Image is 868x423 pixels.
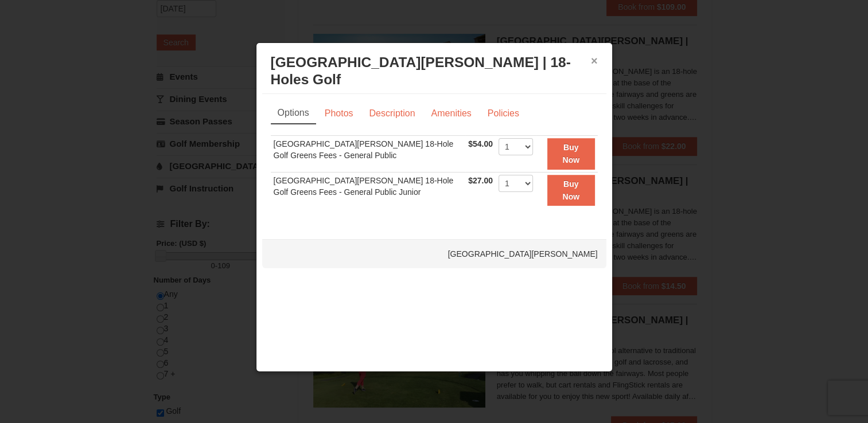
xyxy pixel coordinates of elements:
strong: Buy Now [562,179,579,201]
a: Policies [480,103,527,124]
button: Buy Now [547,175,595,206]
div: [GEOGRAPHIC_DATA][PERSON_NAME] [262,240,606,268]
a: Amenities [423,103,478,124]
h3: [GEOGRAPHIC_DATA][PERSON_NAME] | 18-Holes Golf [271,54,598,88]
a: Options [271,103,316,124]
td: [GEOGRAPHIC_DATA][PERSON_NAME] 18-Hole Golf Greens Fees - General Public [271,135,466,172]
strong: Buy Now [562,143,579,164]
button: Buy Now [547,138,595,170]
span: $54.00 [468,139,493,148]
a: Photos [317,103,361,124]
button: × [591,55,598,66]
td: [GEOGRAPHIC_DATA][PERSON_NAME] 18-Hole Golf Greens Fees - General Public Junior [271,172,466,208]
a: Description [361,103,422,124]
span: $27.00 [468,176,493,185]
